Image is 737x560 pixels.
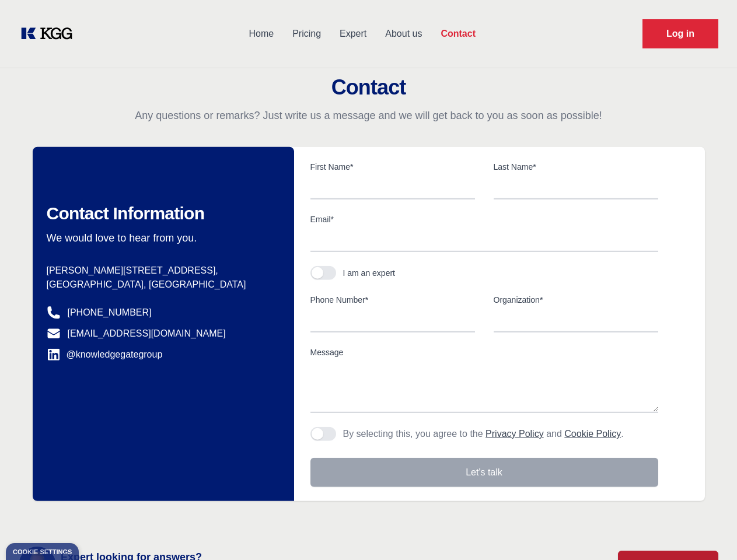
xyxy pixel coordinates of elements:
h2: Contact Information [47,203,275,224]
a: Request Demo [642,19,718,48]
a: About us [376,19,431,49]
div: I am an expert [343,267,396,279]
div: Cookie settings [13,549,72,555]
label: Email* [310,213,658,225]
label: First Name* [310,161,475,173]
iframe: Chat Widget [679,504,737,560]
h2: Contact [14,76,723,99]
label: Organization* [494,294,658,306]
button: Let's talk [310,458,658,487]
p: By selecting this, you agree to the and . [343,427,624,441]
a: Privacy Policy [485,429,544,439]
a: @knowledgegategroup [47,348,163,362]
p: [PERSON_NAME][STREET_ADDRESS], [47,264,275,278]
label: Phone Number* [310,294,475,306]
a: Expert [330,19,376,49]
label: Message [310,346,658,358]
label: Last Name* [494,161,658,173]
a: [EMAIL_ADDRESS][DOMAIN_NAME] [68,327,226,341]
a: KOL Knowledge Platform: Talk to Key External Experts (KEE) [19,24,82,43]
p: We would love to hear from you. [47,231,275,245]
p: [GEOGRAPHIC_DATA], [GEOGRAPHIC_DATA] [47,278,275,292]
a: Contact [431,19,485,49]
a: [PHONE_NUMBER] [68,306,152,320]
a: Cookie Policy [564,429,621,439]
a: Pricing [283,19,330,49]
p: Any questions or remarks? Just write us a message and we will get back to you as soon as possible! [14,108,723,123]
a: Home [239,19,283,49]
